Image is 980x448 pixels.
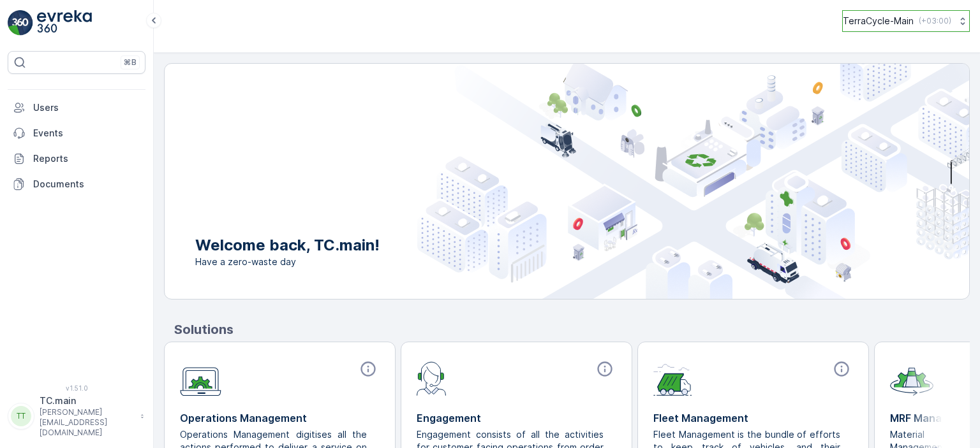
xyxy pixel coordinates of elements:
img: module-icon [890,360,933,396]
p: ⌘B [124,57,137,68]
a: Reports [8,146,145,171]
a: Documents [8,171,145,197]
p: Operations Management [180,410,380,426]
img: logo [8,10,33,36]
div: TT [11,406,31,426]
p: Events [33,127,140,140]
img: module-icon [653,360,692,396]
p: Engagement [417,410,616,426]
p: Welcome back, TC.main! [195,235,380,256]
button: TerraCycle-Main(+03:00) [842,10,970,32]
span: v 1.51.0 [8,384,145,392]
img: module-icon [180,360,221,396]
img: logo_light-DOdMpM7g.png [37,10,92,36]
span: Have a zero-waste day [195,256,380,268]
p: TerraCycle-Main [843,15,914,27]
p: TC.main [40,394,134,407]
p: Fleet Management [653,410,853,426]
p: Documents [33,178,140,191]
img: module-icon [417,360,447,396]
p: Reports [33,152,140,165]
a: Users [8,95,145,120]
p: [PERSON_NAME][EMAIL_ADDRESS][DOMAIN_NAME] [40,407,134,438]
img: city illustration [417,64,969,299]
p: ( +03:00 ) [919,16,951,26]
button: TTTC.main[PERSON_NAME][EMAIL_ADDRESS][DOMAIN_NAME] [8,394,145,438]
a: Events [8,120,145,146]
p: Solutions [174,320,970,339]
p: Users [33,101,140,114]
